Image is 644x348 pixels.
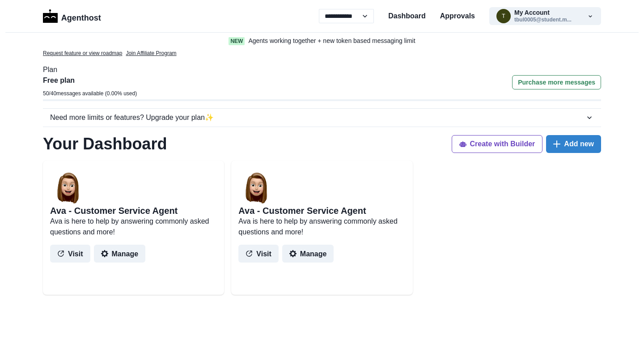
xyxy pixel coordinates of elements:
p: Free plan [43,75,137,86]
button: Need more limits or features? Upgrade your plan✨ [43,109,601,127]
a: Dashboard [388,11,426,21]
img: Logo [43,9,58,23]
p: Plan [43,64,601,75]
h1: Your Dashboard [43,134,167,153]
button: Add new [546,135,601,153]
img: user%2F2%2Fb7ac5808-39ff-453c-8ce1-b371fabf5c1b [238,168,274,204]
a: Request feature or view roadmap [43,49,122,57]
button: Visit [238,245,279,263]
a: Purchase more messages [512,75,601,99]
a: LogoAgenthost [43,8,101,24]
button: Purchase more messages [512,75,601,89]
a: Approvals [440,11,475,21]
a: NewAgents working together + new token based messaging limit [210,36,434,46]
button: Create with Builder [452,135,543,153]
h2: Ava - Customer Service Agent [50,205,178,216]
span: New [229,37,245,45]
button: tbul0005@student.monash.eduMy Accounttbul0005@student.m... [489,7,601,25]
div: Need more limits or features? Upgrade your plan ✨ [50,112,585,123]
p: Ava is here to help by answering commonly asked questions and more! [50,216,217,238]
p: 50 / 40 messages available ( 0.00 % used) [43,89,137,98]
button: Manage [94,245,146,263]
button: Manage [282,245,334,263]
a: Join Affiliate Program [126,49,176,57]
h2: Ava - Customer Service Agent [238,205,366,216]
p: Agents working together + new token based messaging limit [248,36,415,46]
p: Ava is here to help by answering commonly asked questions and more! [238,216,405,238]
button: Visit [50,245,90,263]
img: user%2F2%2Fb7ac5808-39ff-453c-8ce1-b371fabf5c1b [50,168,86,204]
p: Agenthost [61,8,101,24]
